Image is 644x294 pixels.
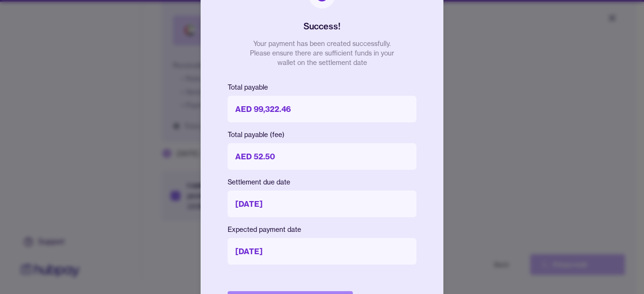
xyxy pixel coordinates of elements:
p: AED 99,322.46 [228,96,416,122]
p: Your payment has been created successfully. Please ensure there are sufficient funds in your wall... [246,39,398,67]
p: Expected payment date [228,225,416,234]
p: [DATE] [228,238,416,265]
p: AED 52.50 [228,143,416,170]
p: Total payable (fee) [228,130,416,139]
p: Settlement due date [228,177,416,187]
h2: Success! [304,20,340,33]
p: [DATE] [228,191,416,217]
p: Total payable [228,83,416,92]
